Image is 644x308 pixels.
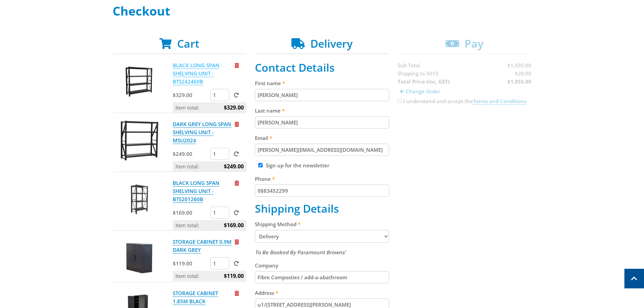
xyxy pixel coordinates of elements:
a: Remove from cart [235,180,239,186]
span: $119.00 [224,271,244,281]
span: Cart [177,36,199,51]
label: Last name [255,106,389,115]
span: $329.00 [224,102,244,113]
p: $169.00 [173,209,209,217]
p: $119.00 [173,259,209,267]
img: BLACK LONG SPAN SHELVING UNIT - BTS242460B [119,61,160,102]
p: Item total: [173,220,246,230]
select: Please select a shipping method. [255,230,389,243]
span: Delivery [310,36,353,51]
label: Phone [255,175,389,183]
input: Please enter your email address. [255,144,389,156]
a: STORAGE CABINET 0.9M DARK GREY [173,238,232,254]
span: $249.00 [224,161,244,171]
label: First name [255,79,389,87]
img: DARK GREY LONG SPAN SHELVING UNIT - MSU2024 [119,120,160,161]
h1: Checkout [113,4,532,18]
input: Please enter your last name. [255,116,389,128]
em: To Be Booked By Paramount Browns' [255,249,346,256]
a: Remove from cart [235,121,239,127]
p: Item total: [173,102,246,113]
h2: Contact Details [255,61,389,74]
label: Company [255,261,389,269]
a: Remove from cart [235,238,239,245]
span: $169.00 [224,220,244,230]
p: $329.00 [173,91,209,99]
p: Item total: [173,161,246,171]
label: Email [255,134,389,142]
label: Sign up for the newsletter [266,162,329,169]
img: STORAGE CABINET 0.9M DARK GREY [119,238,160,278]
a: Remove from cart [235,290,239,297]
a: Remove from cart [235,62,239,69]
a: DARK GREY LONG SPAN SHELVING UNIT - MSU2024 [173,121,231,144]
p: $249.00 [173,150,209,158]
p: Item total: [173,271,246,281]
a: STORAGE CABINET 1.85M BLACK [173,290,218,305]
img: BLACK LONG SPAN SHELVING UNIT - BTS201260B [119,179,160,219]
label: Shipping Method [255,220,389,228]
a: BLACK LONG SPAN SHELVING UNIT - BTS201260B [173,180,219,203]
h2: Shipping Details [255,202,389,215]
label: Address [255,289,389,297]
input: Please enter your telephone number. [255,185,389,197]
a: BLACK LONG SPAN SHELVING UNIT - BTS242460B [173,62,219,85]
input: Please enter your first name. [255,89,389,101]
